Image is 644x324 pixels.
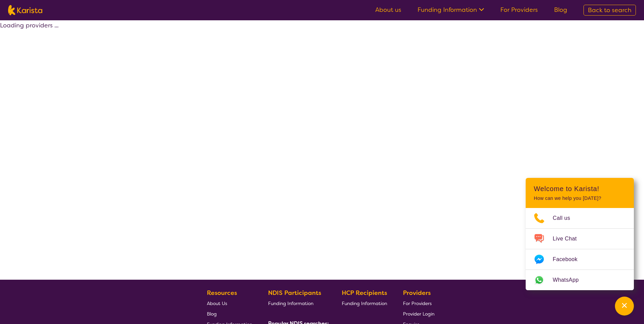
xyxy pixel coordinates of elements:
span: Provider Login [403,311,434,317]
img: Karista logo [8,5,42,15]
span: Facebook [553,254,586,264]
b: NDIS Participants [268,289,321,297]
span: About Us [207,300,227,306]
span: Back to search [588,6,631,14]
span: For Providers [403,300,432,306]
a: Funding Information [268,298,326,308]
b: Resources [207,289,237,297]
a: For Providers [500,6,538,14]
span: Live Chat [553,234,585,244]
a: Web link opens in a new tab. [526,270,634,290]
a: Back to search [583,5,636,16]
a: About us [375,6,401,14]
a: Provider Login [403,308,434,319]
span: Blog [207,311,217,317]
span: WhatsApp [553,275,587,285]
p: How can we help you [DATE]? [534,195,626,201]
b: HCP Recipients [342,289,387,297]
a: Funding Information [418,6,484,14]
a: Blog [207,308,252,319]
a: Blog [554,6,567,14]
h2: Welcome to Karista! [534,185,626,193]
b: Providers [403,289,431,297]
button: Channel Menu [615,297,634,316]
ul: Choose channel [526,208,634,290]
span: Funding Information [268,300,313,306]
span: Funding Information [342,300,387,306]
a: Funding Information [342,298,387,308]
div: Channel Menu [526,178,634,290]
a: About Us [207,298,252,308]
span: Call us [553,213,578,223]
a: For Providers [403,298,434,308]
